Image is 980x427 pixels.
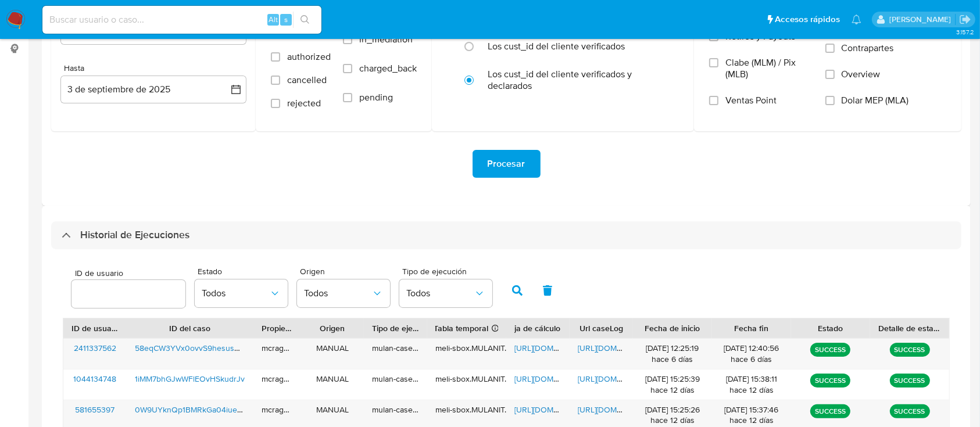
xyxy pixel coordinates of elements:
[293,12,317,28] button: search-icon
[284,14,288,25] span: s
[959,13,971,26] a: Salir
[852,15,861,24] a: Notificaciones
[889,14,955,25] p: marielabelen.cragno@mercadolibre.com
[269,14,278,25] span: Alt
[775,13,840,26] span: Accesos rápidos
[956,27,974,37] span: 3.157.2
[42,12,321,27] input: Buscar usuario o caso...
